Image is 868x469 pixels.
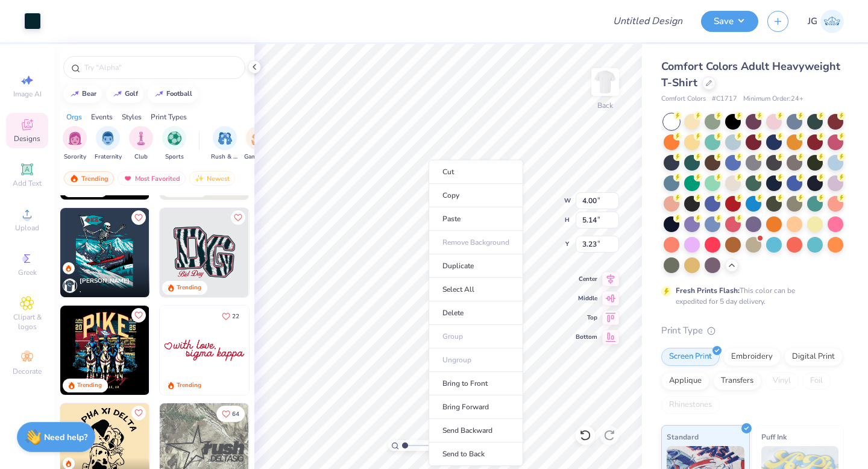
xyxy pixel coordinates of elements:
strong: Need help? [44,432,87,443]
button: bear [63,85,102,103]
div: Digital Print [784,348,843,366]
li: Cut [429,160,523,184]
div: Foil [802,372,831,390]
button: Like [231,210,245,225]
span: Sports [165,153,184,162]
span: Game Day [244,153,272,162]
span: Fraternity [95,153,122,162]
div: Embroidery [723,348,781,366]
a: JG [808,10,844,33]
div: Events [91,112,113,122]
img: trend_line.gif [154,90,164,98]
span: Middle [576,294,597,303]
li: Send Backward [429,419,523,442]
div: Vinyl [765,372,799,390]
span: Top [576,313,597,322]
div: filter for Club [129,126,153,162]
div: Back [597,100,613,111]
span: Standard [667,430,699,443]
span: Upload [15,223,39,233]
li: Bring to Front [429,372,523,395]
img: Game Day Image [251,131,265,145]
span: Minimum Order: 24 + [743,94,804,104]
div: Applique [661,372,709,390]
span: , [80,286,130,295]
button: Like [131,210,146,225]
span: Add Text [13,178,42,188]
li: Duplicate [429,254,523,278]
div: Screen Print [661,348,720,366]
div: filter for Game Day [244,126,272,162]
span: Club [134,153,148,162]
button: filter button [63,126,87,162]
img: trend_line.gif [113,90,122,98]
span: Comfort Colors Adult Heavyweight T-Shirt [661,59,840,90]
img: 0bcfe723-b771-47ba-bfd9-d661bcf572d9 [248,306,338,395]
span: Sorority [64,153,86,162]
img: trend_line.gif [70,90,80,98]
div: Newest [189,171,235,186]
div: Orgs [66,112,82,122]
img: 306aea2a-999a-4c28-941b-71a5409ea3b3 [149,208,238,297]
div: filter for Sorority [63,126,87,162]
div: filter for Fraternity [95,126,122,162]
img: Newest.gif [195,174,204,183]
div: filter for Sports [162,126,186,162]
li: Bring Forward [429,395,523,419]
img: Rush & Bid Image [218,131,232,145]
img: Jazmin Gatus [820,10,844,33]
span: Decorate [13,367,42,376]
div: Most Favorited [118,171,186,186]
div: bear [82,90,96,97]
img: 98542472-7771-42ee-b27a-afd68281c1ec [60,208,149,297]
span: Designs [14,134,40,143]
button: filter button [244,126,272,162]
span: 64 [232,411,239,417]
span: Comfort Colors [661,94,706,104]
input: Try "Alpha" [83,61,237,74]
img: fc584b64-4bf6-4499-a42e-8b5c9d32593d [60,306,149,395]
div: golf [125,90,138,97]
span: Puff Ink [761,430,787,443]
img: Club Image [134,131,148,145]
input: Untitled Design [603,9,692,33]
img: trending.gif [69,174,79,183]
div: football [166,90,192,97]
div: Rhinestones [661,396,720,414]
img: d01ea695-98ca-4c39-8ecf-2d47b62f41a2 [160,208,249,297]
button: football [148,85,198,103]
span: JG [808,14,817,28]
span: Image AI [13,89,42,99]
img: Sports Image [168,131,181,145]
li: Send to Back [429,442,523,466]
span: 22 [232,313,239,319]
div: Transfers [713,372,761,390]
li: Copy [429,184,523,207]
strong: Fresh Prints Flash: [676,286,740,295]
img: 9df6a03c-bc40-4ae5-b1d8-6bdbd844fa7c [160,306,249,395]
span: Rush & Bid [211,153,239,162]
div: Trending [177,381,201,390]
span: [PERSON_NAME] [80,277,130,285]
button: Like [131,308,146,323]
button: Save [701,11,758,32]
li: Delete [429,301,523,325]
div: Print Types [151,112,187,122]
div: This color can be expedited for 5 day delivery. [676,285,824,307]
button: Like [216,406,245,422]
button: Like [216,308,245,324]
span: Clipart & logos [6,312,48,332]
div: Trending [64,171,114,186]
div: filter for Rush & Bid [211,126,239,162]
span: Center [576,275,597,283]
img: 0ddcd035-5903-43de-8b31-5afed14ed59a [149,306,238,395]
div: Styles [122,112,142,122]
img: Sorority Image [68,131,82,145]
img: Fraternity Image [101,131,115,145]
li: Paste [429,207,523,231]
li: Select All [429,278,523,301]
div: Trending [77,381,102,390]
img: most_fav.gif [123,174,133,183]
div: Print Type [661,324,844,338]
button: filter button [162,126,186,162]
